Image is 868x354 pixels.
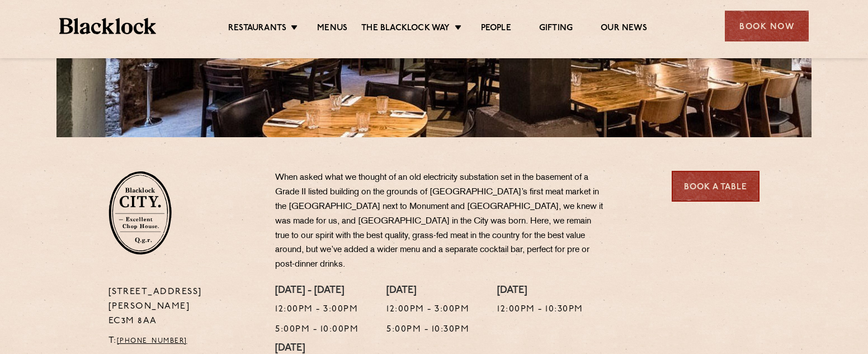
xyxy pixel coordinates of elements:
a: Book a Table [672,171,759,202]
h4: [DATE] [386,285,469,297]
img: City-stamp-default.svg [108,171,172,255]
p: 12:00pm - 3:00pm [275,302,358,317]
a: [PHONE_NUMBER] [117,338,187,344]
a: Menus [317,23,347,35]
p: When asked what we thought of an old electricity substation set in the basement of a Grade II lis... [275,171,605,272]
a: Restaurants [228,23,286,35]
h4: [DATE] - [DATE] [275,285,358,297]
img: BL_Textured_Logo-footer-cropped.svg [59,18,156,34]
div: Book Now [725,11,809,41]
a: The Blacklock Way [361,23,450,35]
p: [STREET_ADDRESS][PERSON_NAME] EC3M 8AA [108,285,259,329]
h4: [DATE] [497,285,583,297]
p: 5:00pm - 10:00pm [275,323,358,337]
a: Our News [601,23,647,35]
a: People [481,23,511,35]
p: T: [108,334,259,348]
p: 12:00pm - 3:00pm [386,302,469,317]
a: Gifting [539,23,573,35]
p: 12:00pm - 10:30pm [497,302,583,317]
p: 5:00pm - 10:30pm [386,323,469,337]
